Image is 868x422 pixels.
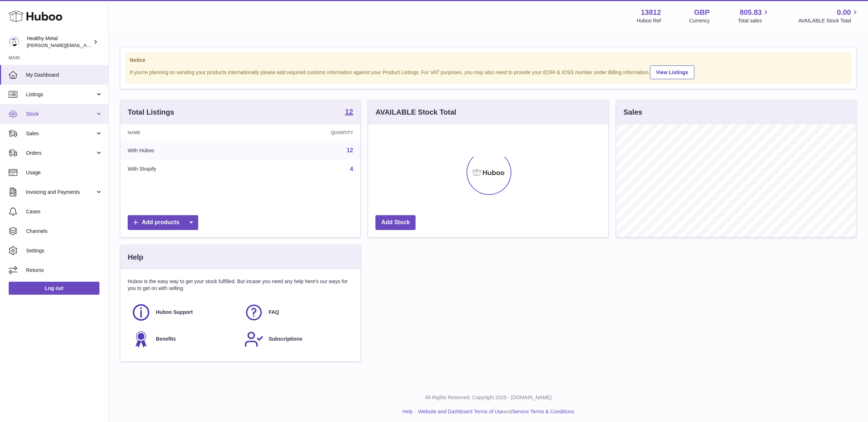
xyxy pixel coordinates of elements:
[26,247,103,254] span: Settings
[130,64,847,79] div: If you're planning on sending your products internationally please add required customs informati...
[250,124,361,141] th: Quantity
[128,107,174,117] h3: Total Listings
[26,208,103,215] span: Cases
[120,141,250,160] td: With Huboo
[269,336,302,342] span: Subscriptions
[26,91,95,98] span: Listings
[120,160,250,179] td: With Shopify
[641,8,661,17] strong: 13812
[512,409,574,414] a: Service Terms & Conditions
[128,278,353,292] p: Huboo is the easy way to get your stock fulfilled. But incase you need any help here's our ways f...
[128,215,198,230] a: Add products
[418,409,503,414] a: Website and Dashboard Terms of Use
[244,303,350,322] a: FAQ
[26,189,95,196] span: Invoicing and Payments
[798,17,859,24] span: AVAILABLE Stock Total
[650,65,694,79] a: View Listings
[375,107,456,117] h3: AVAILABLE Stock Total
[26,72,103,78] span: My Dashboard
[837,8,851,17] span: 0.00
[798,8,859,24] a: 0.00 AVAILABLE Stock Total
[345,108,353,117] a: 12
[694,8,710,17] strong: GBP
[26,267,103,274] span: Returns
[624,107,642,117] h3: Sales
[130,57,847,64] strong: Notice
[9,37,20,47] img: jose@healthy-metal.com
[120,124,250,141] th: Name
[26,130,95,137] span: Sales
[131,329,237,349] a: Benefits
[244,329,350,349] a: Subscriptions
[345,108,353,115] strong: 12
[740,8,762,17] span: 805.83
[416,408,574,415] li: and
[637,17,661,24] div: Huboo Ref
[689,17,710,24] div: Currency
[26,150,95,157] span: Orders
[26,169,103,176] span: Usage
[738,17,770,24] span: Total sales
[128,252,143,262] h3: Help
[403,409,413,414] a: Help
[269,309,279,316] span: FAQ
[9,282,99,295] a: Log out
[131,303,237,322] a: Huboo Support
[350,166,353,172] a: 4
[156,309,193,316] span: Huboo Support
[375,215,416,230] a: Add Stock
[26,228,103,235] span: Channels
[27,35,92,49] div: Healthy Metal
[26,111,95,118] span: Stock
[738,8,770,24] a: 805.83 Total sales
[114,394,862,401] p: All Rights Reserved. Copyright 2025 - [DOMAIN_NAME]
[347,147,353,153] a: 12
[27,42,145,48] span: [PERSON_NAME][EMAIL_ADDRESS][DOMAIN_NAME]
[156,336,176,342] span: Benefits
